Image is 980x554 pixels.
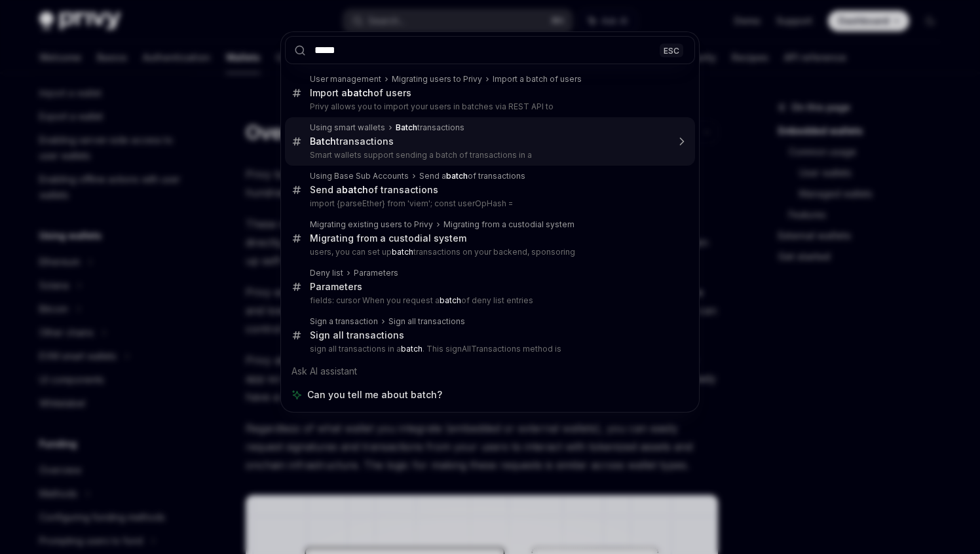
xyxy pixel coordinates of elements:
[493,74,582,84] div: Import a batch of users
[310,102,668,112] p: Privy allows you to import your users in batches via REST API to
[310,184,438,196] div: Send a of transactions
[310,344,668,354] p: sign all transactions in a . This signAllTransactions method is
[310,232,466,244] div: Migrating from a custodial system
[310,316,378,327] div: Sign a transaction
[446,171,468,181] b: batch
[392,247,413,257] b: batch
[310,74,381,84] div: User management
[388,316,465,327] div: Sign all transactions
[310,219,433,230] div: Migrating existing users to Privy
[392,74,482,84] div: Migrating users to Privy
[310,136,336,147] b: Batch
[401,344,423,354] b: batch
[310,122,385,133] div: Using smart wallets
[307,388,442,401] span: Can you tell me about batch?
[660,43,683,57] div: ESC
[285,360,695,383] div: Ask AI assistant
[443,219,575,230] div: Migrating from a custodial system
[310,171,409,181] div: Using Base Sub Accounts
[310,247,668,257] p: users, you can set up transactions on your backend, sponsoring
[310,281,362,293] div: Parameters
[310,136,394,147] div: transactions
[440,295,461,305] b: batch
[396,122,464,133] div: transactions
[347,87,373,98] b: batch
[354,268,398,278] div: Parameters
[310,87,411,99] div: Import a of users
[342,184,368,195] b: batch
[396,122,417,132] b: Batch
[310,198,668,209] p: import {parseEther} from 'viem'; const userOpHash =
[419,171,525,181] div: Send a of transactions
[310,268,343,278] div: Deny list
[310,150,668,160] p: Smart wallets support sending a batch of transactions in a
[310,329,404,341] div: Sign all transactions
[310,295,668,306] p: fields: cursor When you request a of deny list entries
